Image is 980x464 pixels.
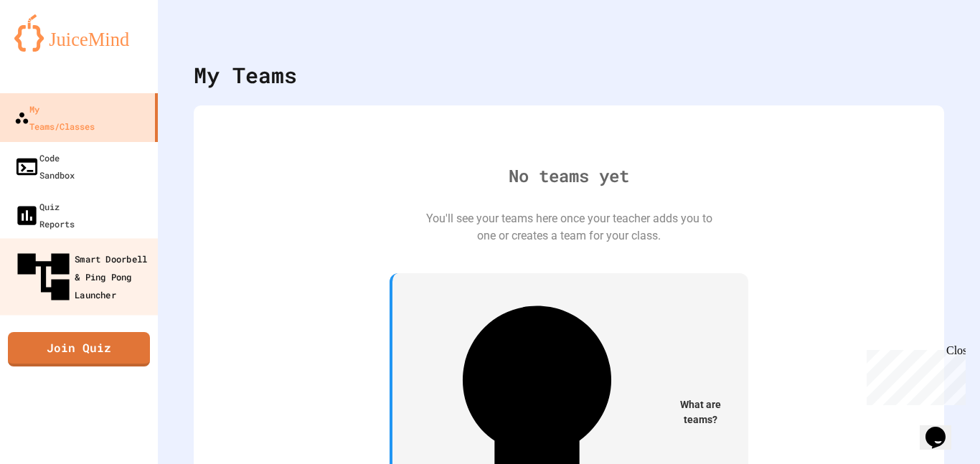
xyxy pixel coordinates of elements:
[670,397,731,427] span: What are teams?
[861,344,966,405] iframe: chat widget
[14,100,95,135] div: My Teams/Classes
[6,6,99,91] div: Chat with us now!Close
[425,210,712,245] div: You'll see your teams here once your teacher adds you to one or creates a team for your class.
[12,246,154,308] div: Smart Doorbell & Ping Pong Launcher
[14,14,143,52] img: logo-orange.svg
[194,59,297,91] div: My Teams
[14,149,75,184] div: Code Sandbox
[920,407,966,450] iframe: chat widget
[8,332,150,366] a: Join Quiz
[14,198,75,232] div: Quiz Reports
[509,163,629,189] div: No teams yet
